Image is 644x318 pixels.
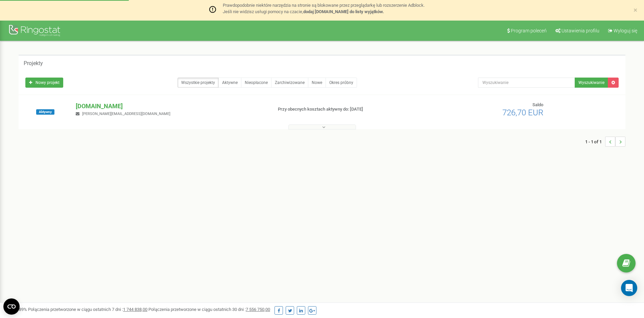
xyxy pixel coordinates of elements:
a: Zarchiwizowane [271,78,308,88]
u: 1 744 838,00 [123,307,147,312]
span: Program poleceń [511,28,547,33]
a: Okres próbny [326,78,357,88]
span: Aktywny [36,109,54,115]
a: Aktywne [218,78,241,88]
span: 726,70 EUR [502,108,543,117]
nav: ... [585,130,625,153]
p: Prawdopodobnie niektóre narzędzia na stronie są blokowane przez przeglądarkę lub rozszerzenie Adb... [223,2,425,15]
p: [DOMAIN_NAME] [76,102,267,111]
a: Program poleceń [503,21,550,41]
a: Wyloguj się [604,21,641,41]
span: Połączenia przetworzone w ciągu ostatnich 7 dni : [28,307,147,312]
button: × [634,2,637,18]
span: 1 - 1 of 1 [585,137,605,147]
a: Nowy projekt [25,78,63,88]
button: Wyszukiwanie [575,78,608,88]
p: Przy obecnych kosztach aktywny do: [DATE] [278,106,419,113]
b: dodaj [DOMAIN_NAME] do listy wyjątków. [303,9,384,14]
span: Połączenia przetworzone w ciągu ostatnich 30 dni : [148,307,270,312]
div: Open Intercom Messenger [621,280,637,296]
a: Nieopłacone [241,78,271,88]
span: Saldo [532,102,543,107]
a: Wszystkie projekty [177,78,219,88]
span: Ustawienia profilu [562,28,599,33]
a: Ustawienia profilu [551,21,603,41]
span: [PERSON_NAME][EMAIL_ADDRESS][DOMAIN_NAME] [82,112,170,116]
button: Open CMP widget [3,298,20,315]
u: 7 556 750,00 [246,307,270,312]
span: Wyloguj się [614,28,637,33]
h5: Projekty [24,60,43,66]
a: Nowe [308,78,326,88]
input: Wyszukiwanie [478,78,575,88]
